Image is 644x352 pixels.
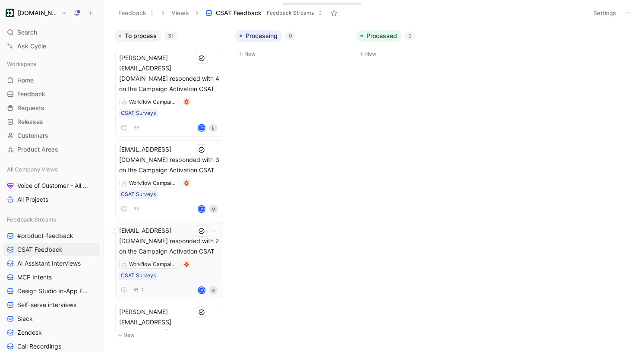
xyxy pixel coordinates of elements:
div: Workflow Campaigns [129,179,177,187]
div: CSAT Surveys [121,190,156,199]
span: Releases [17,117,43,126]
span: Self-serve interviews [17,301,76,309]
span: Zendesk [17,328,42,337]
div: M [209,205,218,213]
span: Workspace [7,60,37,68]
a: #product-feedback [3,229,100,242]
div: P [199,125,205,131]
a: Home [3,74,100,87]
div: 0 [405,32,415,40]
a: Self-serve interviews [3,298,100,311]
span: Home [17,76,34,85]
a: Requests [3,101,100,114]
a: Ask Cycle [3,40,100,53]
div: Feedback Streams [3,213,100,226]
a: [EMAIL_ADDRESS][DOMAIN_NAME] responded with 2 on the Campaign Activation CSATWorkflow CampaignsCS... [115,222,223,299]
span: [PERSON_NAME][EMAIL_ADDRESS][DOMAIN_NAME] responded with 4 on the Campaign Activation CSAT [119,53,219,94]
a: Design Studio In-App Feedback [3,285,100,298]
span: [EMAIL_ADDRESS][DOMAIN_NAME] responded with 2 on the Campaign Activation CSAT [119,225,219,257]
span: Slack [17,314,33,323]
a: Zendesk [3,326,100,339]
span: Product Areas [17,145,58,154]
span: Processing [246,32,278,40]
div: All Company ViewsVoice of Customer - All AreasAll Projects [3,163,100,206]
a: Releases [3,115,100,128]
div: Workflow Campaigns [129,98,177,106]
a: All Projects [3,193,100,206]
button: Customer.io[DOMAIN_NAME] [3,7,69,19]
span: Ask Cycle [17,41,46,51]
span: Call Recordings [17,342,61,351]
a: Slack [3,312,100,325]
button: To process [114,30,161,42]
button: Settings [590,7,620,19]
a: Product Areas [3,143,100,156]
div: All Company Views [3,163,100,176]
button: Processed [356,30,401,42]
span: Requests [17,104,44,112]
span: Voice of Customer - All Areas [17,181,89,190]
div: 31 [164,32,177,40]
div: P [199,206,205,212]
span: Processed [366,32,397,40]
button: 1 [131,285,145,295]
div: Workspace [3,57,100,70]
a: Voice of Customer - All Areas [3,179,100,192]
a: Feedback [3,88,100,101]
a: [EMAIL_ADDRESS][DOMAIN_NAME] responded with 3 on the Campaign Activation CSATWorkflow CampaignsCS... [115,140,223,218]
div: To process31New [111,26,232,345]
button: New [235,49,349,59]
span: #product-feedback [17,231,73,240]
div: 0 [285,32,296,40]
span: Search [17,27,37,38]
span: Feedback Streams [267,9,314,17]
button: CSAT FeedbackFeedback Streams [202,6,326,19]
span: All Projects [17,195,48,204]
div: Workflow Campaigns [129,260,177,269]
a: AI Assistant Interviews [3,257,100,270]
span: Design Studio In-App Feedback [17,287,90,295]
h1: [DOMAIN_NAME] [18,9,58,17]
span: [EMAIL_ADDRESS][DOMAIN_NAME] responded with 3 on the Campaign Activation CSAT [119,144,219,175]
a: MCP Intents [3,271,100,284]
div: CSAT Surveys [121,109,156,117]
a: CSAT Feedback [3,243,100,256]
img: Customer.io [6,9,14,17]
div: Processing0New [232,26,353,63]
span: CSAT Feedback [216,9,262,17]
span: Feedback [17,90,45,98]
span: Customers [17,131,48,140]
button: Views [167,6,193,19]
button: Processing [235,30,282,42]
span: 1 [141,288,143,293]
a: [PERSON_NAME][EMAIL_ADDRESS][DOMAIN_NAME] responded with 4 on the Campaign Activation CSATWorkflo... [115,49,223,137]
span: Feedback Streams [7,215,56,224]
div: G [209,286,218,295]
span: To process [125,32,157,40]
button: Feedback [114,6,159,19]
div: L [209,124,218,132]
button: New [114,330,228,340]
span: All Company Views [7,165,58,174]
div: Search [3,26,100,39]
div: CSAT Surveys [121,271,156,280]
span: AI Assistant Interviews [17,259,81,268]
span: CSAT Feedback [17,245,63,254]
div: Processed0New [353,26,474,63]
div: P [199,287,205,293]
button: New [356,49,470,59]
span: MCP Intents [17,273,52,282]
span: [PERSON_NAME][EMAIL_ADDRESS][DOMAIN_NAME] responded with 4 on the Campaign Activation CSAT [119,307,219,348]
a: Customers [3,129,100,142]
